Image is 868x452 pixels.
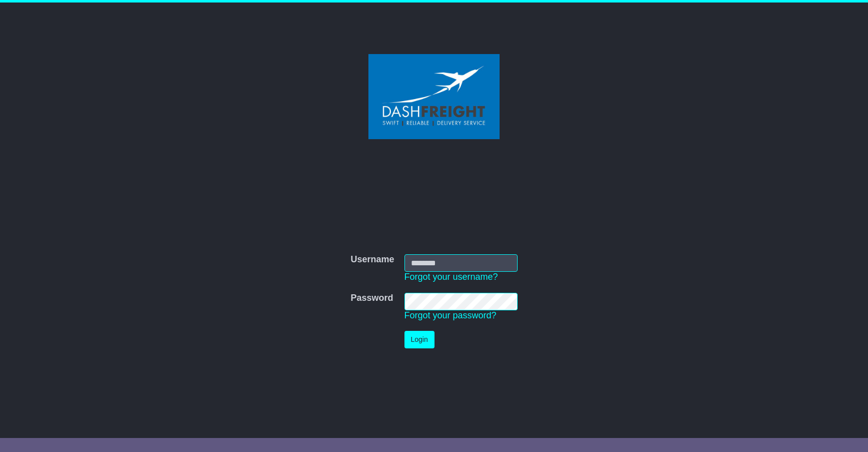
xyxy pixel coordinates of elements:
a: Forgot your password? [404,310,497,320]
button: Login [404,331,435,348]
label: Password [350,293,393,304]
img: Dash Freight [368,54,500,139]
a: Forgot your username? [404,272,498,282]
label: Username [350,254,394,265]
